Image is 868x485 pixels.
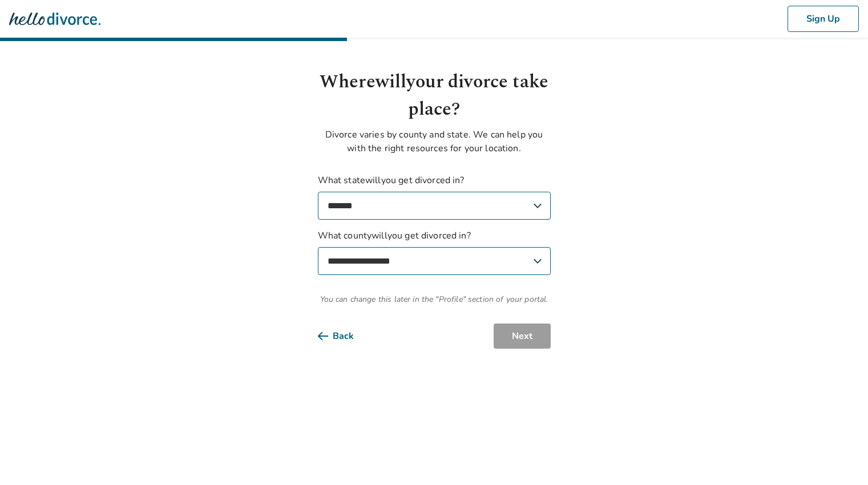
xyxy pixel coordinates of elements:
[318,324,372,349] button: Back
[494,324,551,349] button: Next
[318,192,551,220] select: What statewillyou get divorced in?
[811,430,868,485] iframe: Chat Widget
[318,293,551,305] span: You can change this later in the "Profile" section of your portal.
[9,7,100,30] img: Hello Divorce Logo
[318,229,551,275] label: What county will you get divorced in?
[318,173,551,220] label: What state will you get divorced in?
[318,128,551,155] p: Divorce varies by county and state. We can help you with the right resources for your location.
[318,247,551,275] select: What countywillyou get divorced in?
[788,6,859,32] button: Sign Up
[318,68,551,123] h1: Where will your divorce take place?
